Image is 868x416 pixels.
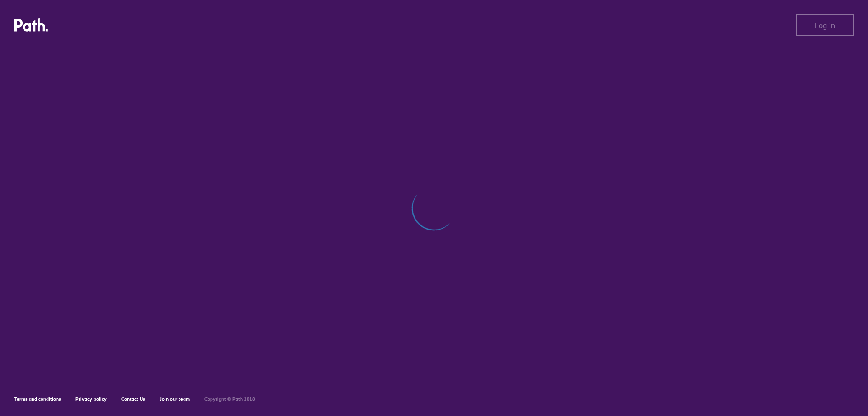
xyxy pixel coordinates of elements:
[796,14,854,36] button: Log in
[75,396,107,402] a: Privacy policy
[815,21,835,29] span: Log in
[160,396,190,402] a: Join our team
[204,397,255,402] h6: Copyright © Path 2018
[121,396,145,402] a: Contact Us
[14,396,61,402] a: Terms and conditions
